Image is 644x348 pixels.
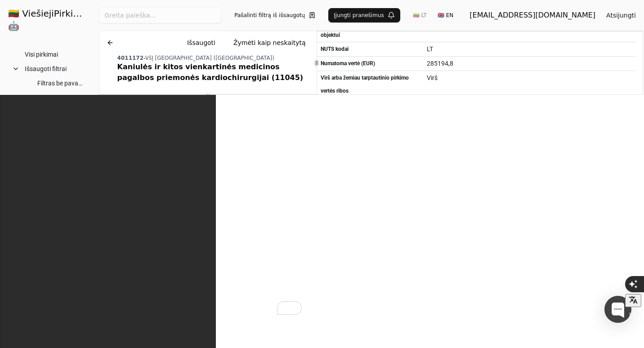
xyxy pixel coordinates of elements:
button: Atsijungti [599,7,643,23]
button: Žymėti kaip neskaitytą [226,35,313,51]
button: Pašalinti filtrą iš išsaugotų [229,8,321,22]
span: 4011172 [117,55,143,61]
span: Filtras be pavadinimo [37,76,85,90]
button: 🇬🇧 EN [432,8,459,22]
span: Išsaugoti filtrai [25,62,67,76]
span: Virš [427,71,632,85]
span: Visi pirkimai [25,48,58,61]
span: Virš arba žemiau tarptautinio pirkimo vertės ribos [321,71,420,98]
span: VšĮ [GEOGRAPHIC_DATA] ([GEOGRAPHIC_DATA]) [145,55,274,61]
span: NUTS kodai [321,43,420,56]
span: Numatoma vertė (EUR) [321,57,420,70]
button: Išsaugoti [180,35,223,51]
div: - [117,54,313,62]
span: 285194,8 [427,57,632,70]
span: LT [427,43,632,56]
div: Kaniulės ir kitos vienkartinės medicinos pagalbos priemonės kardiochirurgijai (11045) [117,62,313,83]
div: [EMAIL_ADDRESS][DOMAIN_NAME] [470,10,595,21]
strong: .AI [90,8,104,19]
input: Greita paieška... [99,7,222,23]
button: Įjungti pranešimus [328,8,400,22]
